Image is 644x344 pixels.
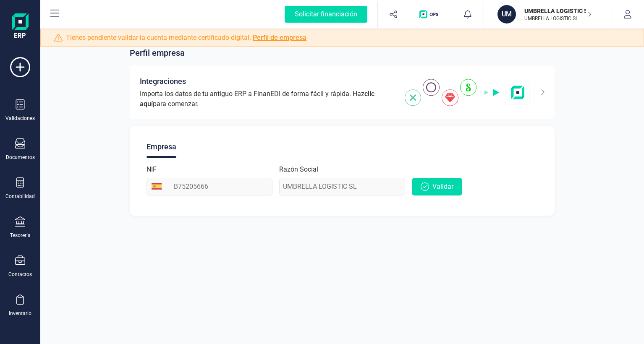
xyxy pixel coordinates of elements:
button: Logo de OPS [414,1,447,28]
p: UMBRELLA LOGISTIC SL [524,7,592,15]
a: Perfil de empresa [253,34,306,42]
div: Documentos [6,154,35,161]
span: Integraciones [140,76,186,87]
img: integrations-img [405,79,530,106]
div: Solicitar financiación [285,6,367,23]
div: Inventario [9,310,31,317]
div: Tesorería [10,232,31,239]
span: Tienes pendiente validar la cuenta mediante certificado digital. [66,33,306,43]
p: UMBRELLA LOGISTIC SL [524,15,592,22]
div: Contabilidad [5,193,35,200]
button: UMUMBRELLA LOGISTIC SLUMBRELLA LOGISTIC SL [494,1,602,28]
div: Validaciones [5,115,35,122]
img: Logo Finanedi [12,13,29,40]
span: Perfil empresa [130,47,185,59]
span: Importa los datos de tu antiguo ERP a FinanEDI de forma fácil y rápida. Haz para comenzar. [140,89,395,109]
label: NIF [147,164,157,175]
div: Empresa [147,136,176,158]
button: Solicitar financiación [275,1,377,28]
div: UM [497,5,516,23]
span: Validar [432,182,453,192]
img: Logo de OPS [419,10,442,18]
label: Razón Social [279,164,318,175]
button: Validar [412,178,462,195]
div: Contactos [8,271,32,278]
